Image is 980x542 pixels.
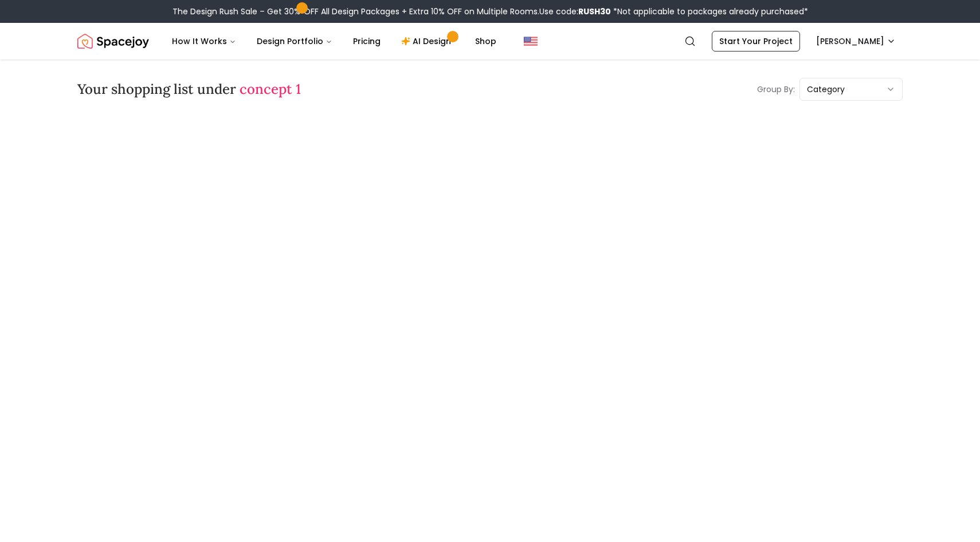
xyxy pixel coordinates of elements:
span: *Not applicable to packages already purchased* [611,6,808,17]
nav: Main [163,30,505,53]
a: AI Design [392,30,464,53]
img: United States [524,34,538,48]
span: Use code: [539,6,611,17]
button: How It Works [163,30,245,53]
button: [PERSON_NAME] [809,31,903,52]
h3: Your shopping list under [77,80,301,98]
button: Design Portfolio [248,30,342,53]
a: Pricing [344,30,390,53]
span: concept 1 [240,80,301,98]
a: Spacejoy [77,30,149,53]
p: Group By: [757,84,795,95]
a: Shop [466,30,505,53]
div: The Design Rush Sale – Get 30% OFF All Design Packages + Extra 10% OFF on Multiple Rooms. [173,6,808,17]
img: Spacejoy Logo [77,30,149,53]
a: Start Your Project [712,31,800,52]
nav: Global [77,23,903,60]
b: RUSH30 [578,6,611,17]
